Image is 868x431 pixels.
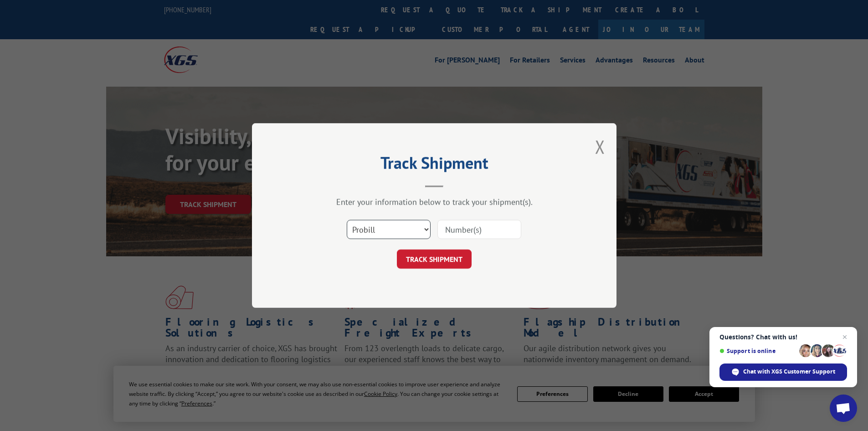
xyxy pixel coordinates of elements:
[830,395,857,422] div: Open chat
[437,220,521,239] input: Number(s)
[298,197,571,207] div: Enter your information below to track your shipment(s).
[719,348,796,354] span: Support is online
[298,156,571,174] h2: Track Shipment
[595,135,605,159] button: Close modal
[719,333,847,341] span: Questions? Chat with us!
[743,368,835,376] span: Chat with XGS Customer Support
[397,249,472,269] button: TRACK SHIPMENT
[719,363,847,381] div: Chat with XGS Customer Support
[839,332,850,343] span: Close chat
